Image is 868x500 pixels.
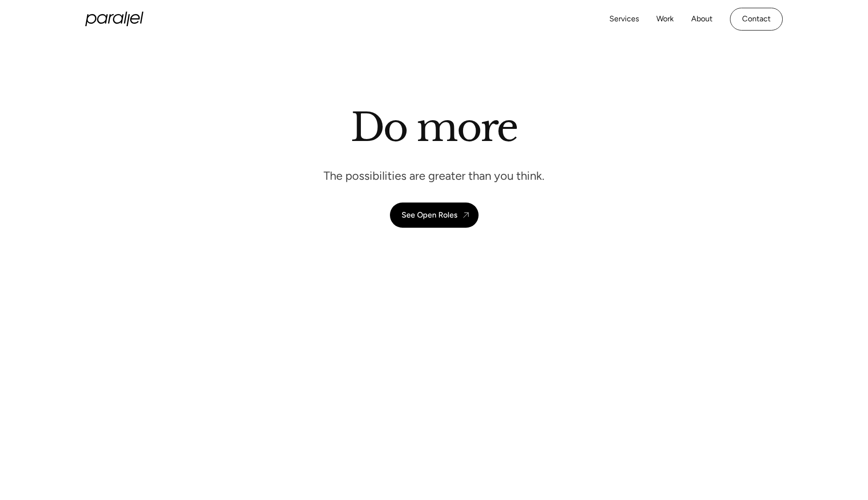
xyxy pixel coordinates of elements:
[351,104,518,151] h1: Do more
[656,12,674,26] a: Work
[730,8,783,31] a: Contact
[85,12,143,26] a: home
[691,12,713,26] a: About
[324,168,544,183] p: The possibilities are greater than you think.
[609,12,639,26] a: Services
[402,210,457,219] div: See Open Roles
[390,203,479,228] a: See Open Roles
